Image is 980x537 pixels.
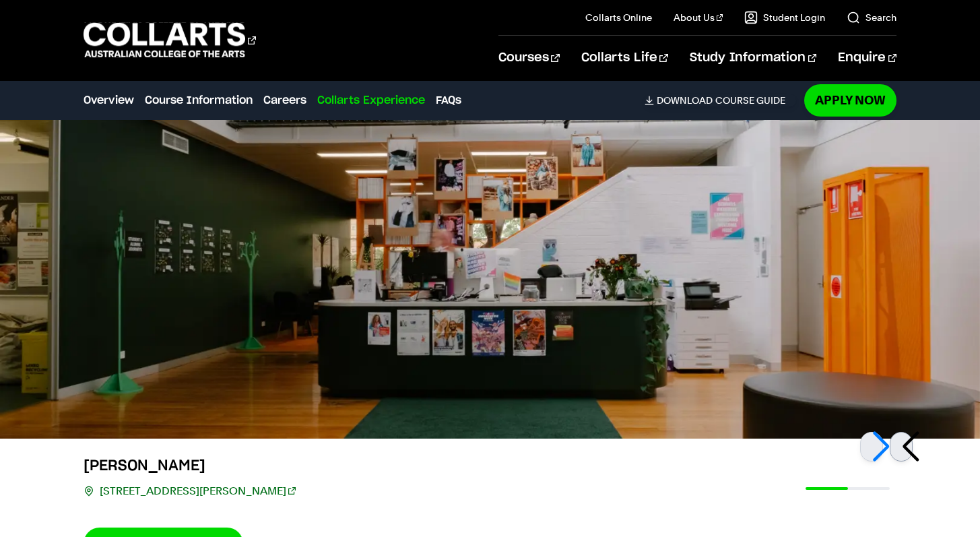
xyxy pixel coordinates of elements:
[838,36,896,80] a: Enquire
[657,94,713,106] span: Download
[436,92,461,108] a: FAQs
[263,92,306,108] a: Careers
[145,92,253,108] a: Course Information
[744,11,825,24] a: Student Login
[498,36,560,80] a: Courses
[100,482,296,501] a: [STREET_ADDRESS][PERSON_NAME]
[84,455,296,476] h3: [PERSON_NAME]
[674,11,723,24] a: About Us
[581,36,668,80] a: Collarts Life
[804,84,896,116] a: Apply Now
[690,36,816,80] a: Study Information
[847,11,896,24] a: Search
[84,21,256,59] div: Go to homepage
[645,94,796,106] a: DownloadCourse Guide
[317,92,425,108] a: Collarts Experience
[84,92,134,108] a: Overview
[585,11,652,24] a: Collarts Online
